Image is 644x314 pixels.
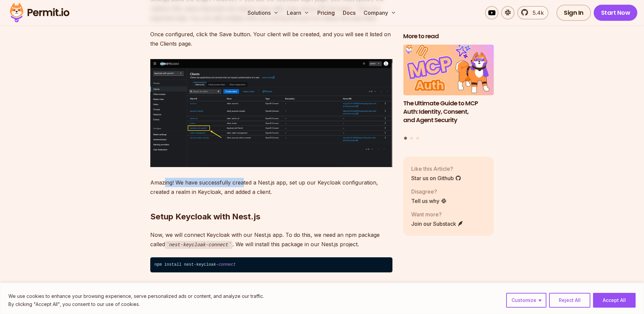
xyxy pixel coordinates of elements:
[150,230,392,249] p: Now, we will connect Keycloak with our Nest.js app. To do this, we need an npm package called . W...
[7,1,72,24] img: Permit logo
[150,59,392,167] img: image.png
[411,197,447,205] a: Tell us why
[404,137,407,140] button: Go to slide 1
[8,300,264,308] p: By clicking "Accept All", you consent to our use of cookies.
[245,6,281,19] button: Solutions
[340,6,358,19] a: Docs
[150,178,392,197] p: Amazing! We have successfully created a Nest.js app, set up our Keycloak configuration, created a...
[218,262,235,267] span: connect
[411,188,447,196] p: Disagree?
[284,6,312,19] button: Learn
[411,220,464,228] a: Join our Substack
[403,32,494,41] h2: More to read
[549,293,590,308] button: Reject All
[150,212,260,221] strong: Setup Keycloak with Nest.js
[410,137,413,140] button: Go to slide 2
[506,293,546,308] button: Customize
[411,174,461,182] a: Star us on Github
[150,280,392,309] p: Now, we need to add the Keycloak configuration to NestJS. Here, we are adding the configuration t...
[403,45,494,133] li: 1 of 3
[165,241,232,249] code: nest-keycloak-connect
[361,6,399,19] button: Company
[416,137,419,140] button: Go to slide 3
[529,9,544,17] span: 5.4k
[411,165,461,173] p: Like this Article?
[411,210,464,218] p: Want more?
[556,5,591,21] a: Sign In
[8,292,264,300] p: We use cookies to enhance your browsing experience, serve personalized ads or content, and analyz...
[315,6,337,19] a: Pricing
[150,257,392,273] code: npm install nest-keycloak-
[403,99,494,124] h3: The Ultimate Guide to MCP Auth: Identity, Consent, and Agent Security
[150,30,392,48] p: Once configured, click the Save button. Your client will be created, and you will see it listed o...
[593,293,636,308] button: Accept All
[517,6,548,19] a: 5.4k
[594,5,638,21] a: Start Now
[403,45,494,141] div: Posts
[403,45,494,96] img: The Ultimate Guide to MCP Auth: Identity, Consent, and Agent Security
